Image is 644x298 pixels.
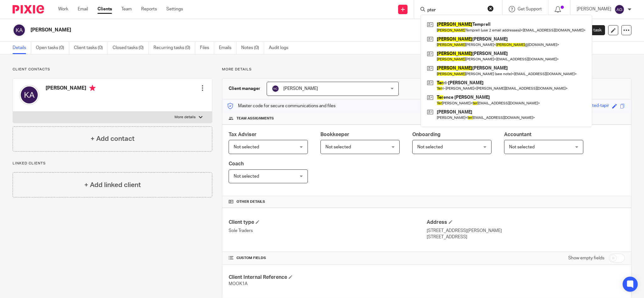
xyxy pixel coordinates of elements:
[222,67,631,72] p: More details
[153,42,195,54] a: Recurring tasks (0)
[13,42,31,54] a: Details
[283,86,318,91] span: [PERSON_NAME]
[229,274,427,281] h4: Client Internal Reference
[427,8,483,13] input: Search
[227,103,336,109] p: Master code for secure communications and files
[229,161,244,166] span: Coach
[141,6,157,12] a: Reports
[412,132,441,137] span: Onboarding
[229,228,427,234] p: Sole Traders
[166,6,183,12] a: Settings
[229,282,247,286] span: MOOK1A
[121,6,132,12] a: Team
[13,24,26,37] img: svg%3E
[229,256,427,261] h4: CUSTOM FIELDS
[236,116,274,121] span: Team assignments
[504,132,531,137] span: Accountant
[229,86,260,92] h3: Client manager
[320,132,349,137] span: Bookkeeper
[31,27,453,33] h2: [PERSON_NAME]
[58,6,68,12] a: Work
[577,6,611,12] p: [PERSON_NAME]
[46,85,96,93] h4: [PERSON_NAME]
[84,180,141,190] h4: + Add linked client
[417,145,443,149] span: Not selected
[427,234,625,240] p: [STREET_ADDRESS]
[113,42,149,54] a: Closed tasks (0)
[36,42,69,54] a: Open tasks (0)
[568,255,604,261] label: Show empty fields
[19,85,39,105] img: svg%3E
[97,6,112,12] a: Clients
[614,4,625,14] img: svg%3E
[13,67,212,72] p: Client contacts
[241,42,264,54] a: Notes (0)
[234,145,259,149] span: Not selected
[13,161,212,166] p: Linked clients
[234,174,259,179] span: Not selected
[229,219,427,226] h4: Client type
[325,145,351,149] span: Not selected
[518,7,542,11] span: Get Support
[219,42,236,54] a: Emails
[229,132,257,137] span: Tax Adviser
[236,199,265,204] span: Other details
[78,6,88,12] a: Email
[74,42,108,54] a: Client tasks (0)
[269,42,293,54] a: Audit logs
[427,219,625,226] h4: Address
[272,85,279,92] img: svg%3E
[91,134,135,144] h4: + Add contact
[89,85,96,91] i: Primary
[200,42,214,54] a: Files
[13,5,44,14] img: Pixie
[487,5,494,12] button: Clear
[427,228,625,234] p: [STREET_ADDRESS][PERSON_NAME]
[175,115,196,120] p: More details
[509,145,535,149] span: Not selected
